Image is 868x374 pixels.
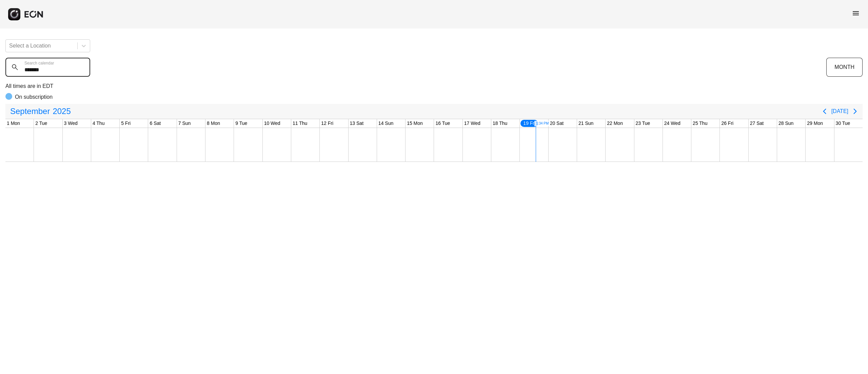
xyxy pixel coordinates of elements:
div: 12 Fri [320,119,335,128]
div: 1 Mon [5,119,21,128]
div: 7 Sun [177,119,192,128]
div: 16 Tue [434,119,451,128]
button: [DATE] [831,105,848,117]
p: All times are in EDT [5,82,863,90]
button: September2025 [6,105,75,118]
span: menu [852,9,860,17]
span: September [9,105,51,118]
div: 27 Sat [749,119,765,128]
div: 10 Wed [263,119,282,128]
div: 6 Sat [148,119,162,128]
div: 28 Sun [777,119,795,128]
div: 5 Fri [120,119,132,128]
label: Search calendar [24,60,54,66]
div: 4 Thu [91,119,106,128]
div: 22 Mon [606,119,624,128]
button: MONTH [826,58,863,77]
div: 18 Thu [491,119,509,128]
div: 19 Fri [520,119,539,128]
div: 3 Wed [63,119,79,128]
div: 2 Tue [34,119,48,128]
button: Previous page [818,105,831,118]
div: 15 Mon [406,119,424,128]
div: 24 Wed [663,119,682,128]
div: 26 Fri [720,119,735,128]
div: 30 Tue [834,119,852,128]
div: 20 Sat [549,119,565,128]
div: 11 Thu [291,119,309,128]
button: Next page [848,105,862,118]
div: 13 Sat [349,119,365,128]
p: On subscription [15,93,53,101]
div: 8 Mon [205,119,221,128]
div: 21 Sun [577,119,595,128]
span: 2025 [51,105,72,118]
div: 23 Tue [634,119,652,128]
div: 29 Mon [806,119,824,128]
div: 9 Tue [234,119,249,128]
div: 14 Sun [377,119,395,128]
div: 17 Wed [463,119,482,128]
div: 25 Thu [691,119,709,128]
